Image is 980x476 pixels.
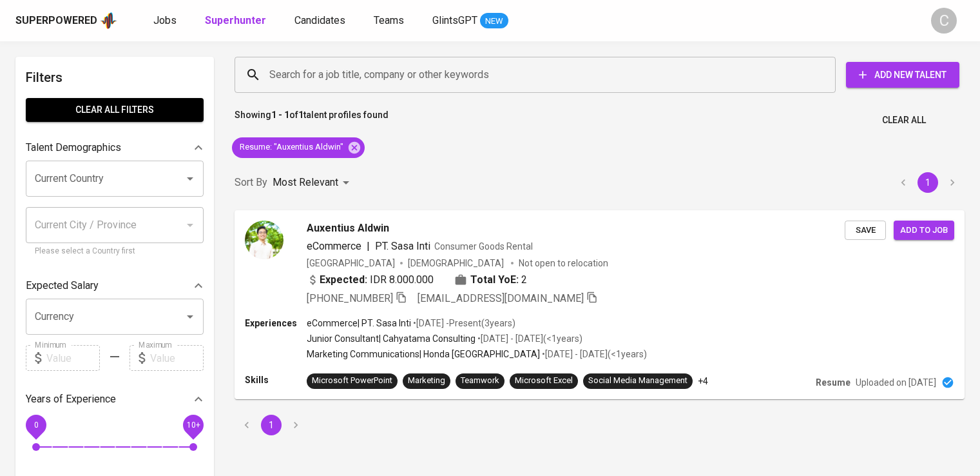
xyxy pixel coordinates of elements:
span: Clear All filters [36,102,193,118]
span: [EMAIL_ADDRESS][DOMAIN_NAME] [418,292,584,304]
span: Candidates [294,14,345,26]
p: Sort By [235,175,267,190]
div: C [931,8,957,34]
span: Auxentius Aldwin [307,221,389,236]
p: Resume [816,376,850,389]
span: Save [851,223,879,238]
button: Save [845,221,886,241]
b: Superhunter [205,14,266,26]
span: Consumer Goods Rental [434,241,533,252]
span: Jobs [153,14,177,26]
input: Value [150,345,204,371]
input: Value [46,345,100,371]
div: [GEOGRAPHIC_DATA] [307,257,395,270]
a: Jobs [153,13,179,29]
p: Expected Salary [26,278,99,293]
span: Clear All [882,112,926,128]
p: • [DATE] - [DATE] ( <1 years ) [540,348,647,361]
a: Teams [374,13,407,29]
span: Add to job [900,223,948,238]
p: Showing of talent profiles found [235,108,389,132]
p: Years of Experience [26,392,116,407]
nav: pagination navigation [235,415,308,435]
div: Microsoft Excel [515,375,573,387]
nav: pagination navigation [891,172,965,193]
a: Superhunter [205,13,269,29]
b: Total YoE: [470,272,519,288]
div: Social Media Management [588,375,687,387]
span: | [367,239,370,254]
a: Auxentius AldwineCommerce|PT. Sasa IntiConsumer Goods Rental[GEOGRAPHIC_DATA][DEMOGRAPHIC_DATA] N... [235,210,965,399]
div: Expected Salary [26,273,204,299]
img: eb6d87a4148711b29609533f2951a378.jpg [245,221,283,259]
span: PT. Sasa Inti [375,240,430,252]
div: Years of Experience [26,386,204,412]
div: Resume: "Auxentius Aldwin" [232,137,365,158]
p: • [DATE] - [DATE] ( <1 years ) [476,332,582,345]
button: Add to job [894,221,954,241]
button: Open [181,170,199,188]
p: eCommerce | PT. Sasa Inti [307,317,411,330]
span: NEW [480,15,508,28]
button: Clear All [877,108,931,132]
p: • [DATE] - Present ( 3 years ) [411,317,515,330]
p: Marketing Communications | Honda [GEOGRAPHIC_DATA] [307,348,540,361]
b: 1 [298,110,303,120]
span: GlintsGPT [432,14,477,26]
div: Superpowered [15,14,97,28]
span: 2 [521,272,527,288]
span: [DEMOGRAPHIC_DATA] [408,257,506,270]
button: page 1 [261,415,282,435]
a: Superpoweredapp logo [15,11,117,30]
b: 1 - 1 [271,110,289,120]
button: Add New Talent [846,62,959,88]
p: Most Relevant [273,175,338,190]
p: Talent Demographics [26,140,121,155]
p: Uploaded on [DATE] [856,376,936,389]
div: Microsoft PowerPoint [312,375,392,387]
a: GlintsGPT NEW [432,13,508,29]
p: Junior Consultant | Cahyatama Consulting [307,332,476,345]
div: Marketing [408,375,445,387]
p: Not open to relocation [519,257,608,270]
p: +4 [698,375,708,388]
a: Candidates [294,13,348,29]
span: Teams [374,14,404,26]
button: Open [181,308,199,326]
span: 10+ [186,421,200,430]
span: [PHONE_NUMBER] [307,292,393,304]
button: page 1 [918,172,938,193]
b: Expected: [320,272,367,288]
div: Most Relevant [273,171,354,195]
img: app logo [100,11,117,30]
button: Clear All filters [26,98,204,122]
span: eCommerce [307,240,361,252]
h6: Filters [26,67,204,88]
p: Experiences [245,317,307,330]
div: IDR 8.000.000 [307,272,434,288]
div: Teamwork [461,375,499,387]
div: Talent Demographics [26,135,204,161]
p: Skills [245,373,307,386]
span: 0 [34,421,38,430]
span: Add New Talent [856,67,949,83]
p: Please select a Country first [35,245,195,258]
span: Resume : "Auxentius Aldwin" [232,141,351,154]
